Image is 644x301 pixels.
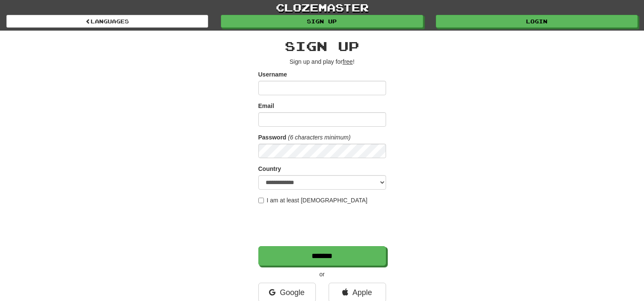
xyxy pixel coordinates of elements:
[258,57,386,66] p: Sign up and play for !
[258,270,386,278] p: or
[258,133,286,142] label: Password
[288,134,351,141] em: (6 characters minimum)
[343,58,353,65] u: free
[258,39,386,53] h2: Sign up
[258,196,368,204] label: I am at least [DEMOGRAPHIC_DATA]
[258,70,287,79] label: Username
[436,15,638,28] a: Login
[258,209,388,242] iframe: reCAPTCHA
[258,102,274,110] label: Email
[6,15,208,28] a: Languages
[258,165,281,173] label: Country
[221,15,423,28] a: Sign up
[258,198,264,203] input: I am at least [DEMOGRAPHIC_DATA]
